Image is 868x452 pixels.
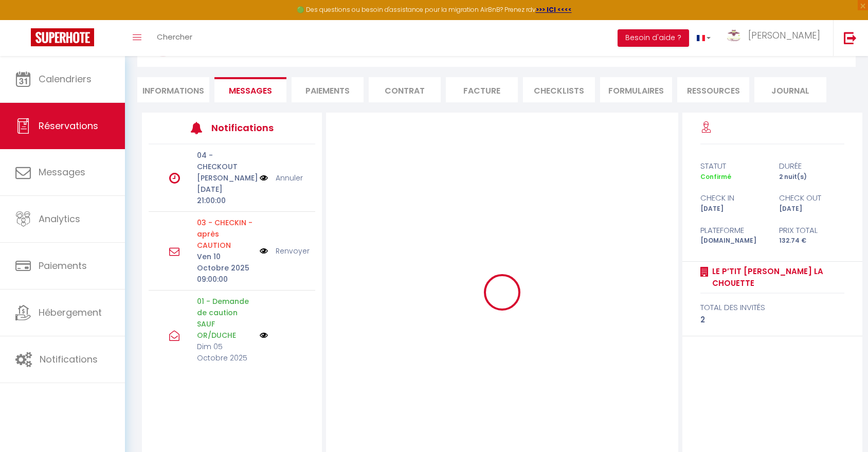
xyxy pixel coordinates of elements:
div: [DOMAIN_NAME] [694,236,772,246]
a: Annuler [276,172,303,184]
div: 2 nuit(s) [772,172,851,182]
li: Facture [446,77,518,102]
li: Journal [754,77,826,102]
div: total des invités [700,301,844,314]
li: CHECKLISTS [523,77,595,102]
img: NO IMAGE [260,245,268,257]
h3: Notifications [211,116,281,139]
span: Messages [39,166,85,178]
p: Motif d'échec d'envoi [197,217,253,251]
div: check out [772,192,851,204]
p: 01 - Demande de caution SAUF OR/DUCHE [197,296,253,341]
li: Informations [137,77,209,102]
a: >>> ICI <<<< [536,5,572,14]
span: [PERSON_NAME] [748,29,820,42]
div: Prix total [772,224,851,237]
div: 132.74 € [772,236,851,246]
span: Analytics [39,212,80,225]
span: Calendriers [39,73,92,85]
img: ... [726,30,742,41]
div: durée [772,160,851,172]
div: Plateforme [694,224,772,237]
div: statut [694,160,772,172]
img: logout [844,31,857,44]
button: Besoin d'aide ? [618,29,689,47]
li: Ressources [677,77,749,102]
span: Confirmé [700,172,731,181]
img: NO IMAGE [260,172,268,184]
div: [DATE] [694,204,772,214]
img: NO IMAGE [260,331,268,339]
div: [DATE] [772,204,851,214]
p: 04 - CHECKOUT [197,150,253,172]
span: Chercher [157,31,192,42]
span: Réservations [39,119,98,132]
img: Super Booking [31,28,94,46]
span: Messages [229,85,272,97]
p: Ven 10 Octobre 2025 09:00:00 [197,251,253,285]
div: check in [694,192,772,204]
a: Chercher [149,20,200,56]
a: Renvoyer [276,245,310,257]
li: Contrat [369,77,441,102]
p: Dim 05 Octobre 2025 22:11:41 [197,341,253,375]
li: Paiements [292,77,364,102]
a: Le p’tit [PERSON_NAME] La Chouette [709,265,844,290]
a: ... [PERSON_NAME] [718,20,833,56]
div: 2 [700,314,844,326]
li: FORMULAIRES [600,77,672,102]
p: [PERSON_NAME][DATE] 21:00:00 [197,172,253,206]
span: Paiements [39,259,87,272]
span: Notifications [40,353,98,366]
span: Hébergement [39,306,102,319]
